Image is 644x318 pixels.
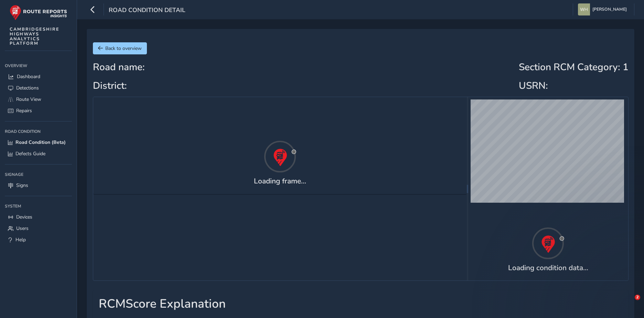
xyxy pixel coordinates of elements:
span: Users [16,225,29,232]
h2: USRN: [519,80,629,92]
iframe: Intercom live chat [621,295,637,311]
a: Dashboard [5,71,72,82]
div: Road Condition [5,126,72,137]
div: Signage [5,169,72,180]
h2: District: [93,80,145,92]
a: Route View [5,94,72,105]
button: Back to overview [93,42,147,54]
a: Devices [5,211,72,223]
a: Road Condition (Beta) [5,137,72,148]
span: Repairs [16,107,32,114]
a: Detections [5,82,72,94]
a: Repairs [5,105,72,116]
span: Road Condition (Beta) [15,139,66,146]
h2: Section RCM Category : 1 [519,62,629,73]
h1: RCM Score Explanation [99,297,622,311]
span: 2 [635,295,640,300]
span: Help [15,236,26,243]
h2: Road name: [93,62,145,73]
span: [PERSON_NAME] [592,3,627,15]
span: Signs [16,182,28,189]
a: Help [5,234,72,245]
span: CAMBRIDGESHIRE HIGHWAYS ANALYTICS PLATFORM [10,27,60,46]
span: Route View [16,96,41,103]
a: Signs [5,180,72,191]
span: Road Condition Detail [109,6,185,15]
canvas: Map [471,99,624,203]
h4: Loading frame... [254,177,306,185]
span: Back to overview [105,45,142,52]
a: Defects Guide [5,148,72,159]
div: Overview [5,61,72,71]
img: rr logo [10,5,67,20]
h4: Loading condition data... [508,264,588,272]
span: Dashboard [17,73,40,80]
img: diamond-layout [578,3,590,15]
button: [PERSON_NAME] [578,3,629,15]
span: Devices [16,214,32,220]
span: Detections [16,85,39,91]
div: System [5,201,72,211]
a: Users [5,223,72,234]
span: Defects Guide [15,150,45,157]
